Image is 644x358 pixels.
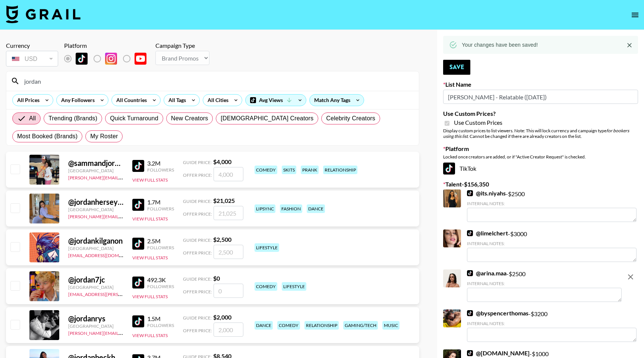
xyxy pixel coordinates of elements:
[213,236,231,243] strong: $ 2,500
[467,229,637,262] div: - $ 3000
[203,95,230,106] div: All Cities
[68,197,123,207] div: @ jordanherseyyy
[467,201,637,206] div: Internal Notes:
[68,173,179,180] a: [PERSON_NAME][EMAIL_ADDRESS][DOMAIN_NAME]
[183,276,212,282] span: Guide Price:
[132,277,144,288] img: TikTok
[147,198,174,206] div: 1.7M
[214,284,243,298] input: 0
[628,7,643,22] button: open drawer
[443,128,629,139] em: for bookers using this list
[467,230,473,236] img: TikTok
[214,206,243,220] input: 21,025
[57,95,96,106] div: Any Followers
[68,251,143,258] a: [EMAIL_ADDRESS][DOMAIN_NAME]
[68,323,123,329] div: [GEOGRAPHIC_DATA]
[443,128,638,139] div: Display custom prices to list viewers. Note: This will lock currency and campaign type . Cannot b...
[213,275,220,282] strong: $ 0
[68,207,123,212] div: [GEOGRAPHIC_DATA]
[246,95,306,106] div: Avg Views
[382,321,400,330] div: music
[147,315,174,322] div: 1.5M
[343,321,378,330] div: gaming/tech
[307,204,325,213] div: dance
[147,206,174,212] div: Followers
[221,114,313,123] span: [DEMOGRAPHIC_DATA] Creators
[147,284,174,289] div: Followers
[147,237,174,245] div: 2.5M
[255,204,275,213] div: lipsync
[132,294,168,299] button: View Full Stats
[13,95,41,106] div: All Prices
[20,75,414,87] input: Search by User Name
[105,53,117,65] img: Instagram
[183,237,212,243] span: Guide Price:
[64,51,152,67] div: List locked to TikTok.
[147,160,174,167] div: 3.2M
[443,60,470,75] button: Save
[467,281,622,286] div: Internal Notes:
[214,167,243,181] input: 4,000
[6,49,58,68] div: Currency is locked to USD
[467,350,473,356] img: TikTok
[132,177,168,183] button: View Full Stats
[183,328,212,333] span: Offer Price:
[132,333,168,338] button: View Full Stats
[147,245,174,250] div: Followers
[17,132,78,141] span: Most Booked (Brands)
[68,246,123,251] div: [GEOGRAPHIC_DATA]
[467,310,473,316] img: TikTok
[6,42,58,49] div: Currency
[68,284,123,290] div: [GEOGRAPHIC_DATA]
[29,114,36,123] span: All
[443,145,638,152] label: Platform
[623,269,638,284] button: remove
[132,315,144,327] img: TikTok
[147,322,174,328] div: Followers
[310,95,364,106] div: Match Any Tags
[443,81,638,88] label: List Name
[90,132,118,141] span: My Roster
[213,314,231,321] strong: $ 2,000
[68,329,179,336] a: [PERSON_NAME][EMAIL_ADDRESS][DOMAIN_NAME]
[277,321,300,330] div: comedy
[76,53,88,65] img: TikTok
[68,236,123,246] div: @ jordankilganon
[68,314,123,323] div: @ jordanrys
[132,255,168,260] button: View Full Stats
[68,275,123,284] div: @ jordan7jc
[147,276,174,284] div: 492.3K
[304,321,339,330] div: relationship
[467,189,637,222] div: - $ 2500
[183,250,212,256] span: Offer Price:
[183,315,212,321] span: Guide Price:
[68,168,123,173] div: [GEOGRAPHIC_DATA]
[214,322,243,337] input: 2,000
[467,241,637,246] div: Internal Notes:
[443,110,638,117] label: Use Custom Prices?
[132,199,144,211] img: TikTok
[467,269,622,302] div: - $ 2500
[467,309,528,317] a: @byspencerthomas
[214,245,243,259] input: 2,500
[255,321,273,330] div: dance
[183,172,212,178] span: Offer Price:
[282,166,296,174] div: skits
[467,229,508,237] a: @limelchert
[6,5,80,23] img: Grail Talent
[183,289,212,294] span: Offer Price:
[164,95,187,106] div: All Tags
[7,52,57,65] div: USD
[624,40,635,51] button: Close
[183,198,212,204] span: Guide Price:
[132,216,168,222] button: View Full Stats
[255,243,279,252] div: lifestyle
[467,309,637,342] div: - $ 3200
[280,204,302,213] div: fashion
[454,119,502,126] span: Use Custom Prices
[255,282,277,291] div: comedy
[147,167,174,173] div: Followers
[213,197,235,204] strong: $ 21,025
[467,349,530,357] a: @[DOMAIN_NAME]
[183,160,212,165] span: Guide Price:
